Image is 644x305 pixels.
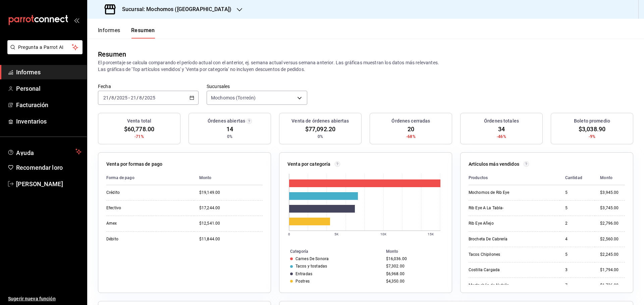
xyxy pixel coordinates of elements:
font: Informes [16,69,41,76]
font: El porcentaje se calcula comparando el período actual con el anterior, ej. semana actual versus s... [98,60,439,65]
font: Órdenes cerradas [391,118,430,124]
font: Artículos más vendidos [469,161,519,167]
font: Monto [600,175,612,180]
font: 3 [565,268,568,272]
font: $11,844.00 [199,237,220,241]
font: - [128,95,130,100]
font: 2 [565,221,568,226]
font: Órdenes abiertas [208,118,245,124]
font: $2,560.00 [600,237,619,241]
font: Entradas [296,272,312,276]
text: 10K [380,232,387,236]
font: Tacos Chipilones [469,252,500,257]
font: Fecha [98,83,111,89]
font: Personal [16,85,41,92]
font: Tacos y tostadas [296,264,327,269]
font: Postres [296,279,310,284]
font: -68% [406,134,416,139]
font: $4,350.00 [386,279,405,284]
font: / [142,95,144,100]
font: $77,092.20 [305,126,335,133]
button: abrir_cajón_menú [74,17,79,23]
font: $1,794.00 [600,268,619,272]
font: Productos [469,175,488,180]
font: 5 [565,206,568,210]
font: Resumen [131,27,155,33]
text: 0 [288,232,290,236]
font: 34 [498,126,505,133]
div: pestañas de navegación [98,27,155,39]
font: Forma de pago [106,175,135,180]
font: Carnes De Sonora [296,256,329,261]
font: $17,244.00 [199,206,220,210]
a: Pregunta a Parrot AI [5,49,83,56]
text: 5K [334,232,339,236]
font: Resumen [98,50,126,58]
font: Rib Eye A La Tabla- [469,206,503,210]
font: $19,149.00 [199,190,220,195]
font: Monto [199,175,212,180]
font: Débito [106,237,118,241]
font: Mostachón de Nutella [469,283,509,288]
font: Las gráficas de 'Top artículos vendidos' y 'Venta por categoría' no incluyen descuentos de pedidos. [98,67,305,72]
text: 15K [428,232,434,236]
font: $3,038.90 [579,126,605,133]
input: -- [111,95,114,100]
font: Ayuda [16,149,34,156]
font: -71% [135,134,144,139]
font: Informes [98,27,120,33]
font: $6,968.00 [386,272,405,276]
font: Venta por formas de pago [106,161,162,167]
font: $16,036.00 [386,256,407,261]
button: Pregunta a Parrot AI [7,40,83,54]
font: Amex [106,221,117,226]
font: 5 [565,190,568,195]
font: Venta por categoría [287,161,331,167]
font: [PERSON_NAME] [16,180,63,187]
font: Órdenes totales [484,118,519,124]
font: -9% [589,134,595,139]
font: $1,736.00 [600,283,619,288]
font: Mochomos de Rib Eye [469,190,509,195]
font: Sucursal: Mochomos ([GEOGRAPHIC_DATA]) [122,6,231,12]
font: Mochomos (Torreón) [211,95,256,100]
input: -- [130,95,137,100]
font: Monto [386,249,398,254]
font: $60,778.00 [124,126,154,133]
font: Sugerir nueva función [8,296,56,301]
font: 4 [565,237,568,241]
font: / [137,95,139,100]
font: Cantidad [565,175,582,180]
font: Brocheta De Cabrería [469,237,508,241]
input: -- [103,95,109,100]
font: 20 [408,126,414,133]
font: Rib Eye Añejo [469,221,494,226]
input: ---- [144,95,156,100]
font: Boleto promedio [574,118,610,124]
font: -46% [497,134,506,139]
font: Pregunta a Parrot AI [18,45,64,50]
font: Venta de órdenes abiertas [291,118,349,124]
font: Recomendar loro [16,164,63,171]
font: $3,945.00 [600,190,619,195]
font: 5 [565,252,568,257]
font: $2,245.00 [600,252,619,257]
font: Costilla Cargada [469,268,500,272]
font: 0% [318,134,323,139]
font: 14 [226,126,233,133]
font: Inventarios [16,118,47,125]
font: Sucursales [207,83,230,89]
font: Efectivo [106,206,121,210]
font: Venta total [127,118,151,124]
font: $3,745.00 [600,206,619,210]
font: / [114,95,116,100]
font: $7,302.00 [386,264,405,269]
font: / [109,95,111,100]
font: 7 [565,283,568,288]
input: -- [139,95,142,100]
font: Crédito [106,190,120,195]
font: $12,541.00 [199,221,220,226]
font: Categoría [290,249,308,254]
font: Facturación [16,101,48,108]
font: 0% [227,134,232,139]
